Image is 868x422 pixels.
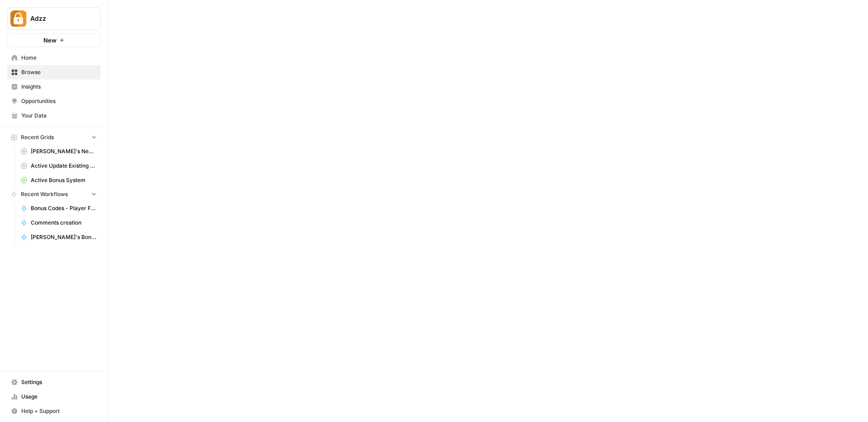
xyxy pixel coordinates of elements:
[21,97,97,105] span: Opportunities
[21,378,97,386] span: Settings
[7,404,101,418] button: Help + Support
[31,233,97,241] span: [PERSON_NAME]'s Bonus Text Creation [PERSON_NAME]
[17,173,101,188] a: Active Bonus System
[17,216,101,230] a: Comments creation
[7,94,101,108] a: Opportunities
[31,162,97,170] span: Active Update Existing Post
[21,83,97,91] span: Insights
[21,407,97,415] span: Help + Support
[43,36,57,45] span: New
[7,375,101,389] a: Settings
[7,108,101,123] a: Your Data
[7,7,101,30] button: Workspace: Adzz
[7,188,101,201] button: Recent Workflows
[17,159,101,173] a: Active Update Existing Post
[21,190,68,198] span: Recent Workflows
[7,131,101,144] button: Recent Grids
[31,176,97,184] span: Active Bonus System
[31,147,97,155] span: [PERSON_NAME]'s News Grid
[31,219,97,227] span: Comments creation
[21,393,97,401] span: Usage
[7,65,101,80] a: Browse
[30,14,85,23] span: Adzz
[7,51,101,65] a: Home
[17,144,101,159] a: [PERSON_NAME]'s News Grid
[21,68,97,76] span: Browse
[7,389,101,404] a: Usage
[31,204,97,212] span: Bonus Codes - Player Focused
[17,230,101,244] a: [PERSON_NAME]'s Bonus Text Creation [PERSON_NAME]
[17,201,101,216] a: Bonus Codes - Player Focused
[21,133,54,141] span: Recent Grids
[10,10,27,27] img: Adzz Logo
[7,80,101,94] a: Insights
[21,54,97,62] span: Home
[21,112,97,120] span: Your Data
[7,33,101,47] button: New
